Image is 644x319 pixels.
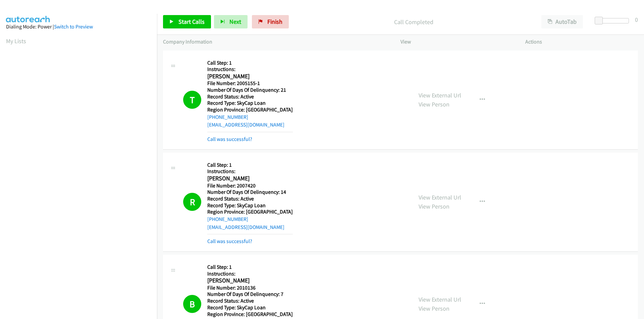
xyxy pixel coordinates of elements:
h5: Region Province: [GEOGRAPHIC_DATA] [207,311,293,318]
a: View Person [419,203,449,210]
button: AutoTab [541,15,583,28]
p: Company Information [163,38,388,46]
h5: Number Of Days Of Delinquency: 14 [207,189,293,195]
h5: Instructions: [207,270,293,277]
h5: Record Status: Active [207,93,293,100]
h5: Call Step: 1 [207,162,293,168]
a: View External Url [419,193,461,201]
h5: Call Step: 1 [207,264,293,270]
h1: R [183,193,201,211]
h5: Record Status: Active [207,195,293,202]
h2: [PERSON_NAME] [207,175,285,182]
span: Start Calls [178,18,205,25]
h5: Number Of Days Of Delinquency: 21 [207,87,293,93]
a: My Lists [6,37,26,45]
a: View External Url [419,296,461,303]
h5: Call Step: 1 [207,60,293,66]
div: Dialing Mode: Power | [6,23,151,31]
a: Start Calls [163,15,211,28]
div: Delay between calls (in seconds) [598,18,629,23]
h5: Record Type: SkyCap Loan [207,202,293,209]
h5: File Number: 2010136 [207,285,293,291]
span: Next [229,18,241,25]
h2: [PERSON_NAME] [207,73,285,80]
h5: Instructions: [207,168,293,175]
iframe: Resource Center [625,133,644,186]
h5: Number Of Days Of Delinquency: 7 [207,291,293,298]
a: Call was successful? [207,136,252,142]
h5: Record Type: SkyCap Loan [207,100,293,106]
h2: [PERSON_NAME] [207,277,285,285]
h5: Instructions: [207,66,293,73]
h5: Region Province: [GEOGRAPHIC_DATA] [207,106,293,113]
a: View External Url [419,91,461,99]
h5: File Number: 2005155-1 [207,80,293,87]
h5: Record Type: SkyCap Loan [207,304,293,311]
a: [EMAIL_ADDRESS][DOMAIN_NAME] [207,122,284,128]
p: Actions [525,38,638,46]
a: [EMAIL_ADDRESS][DOMAIN_NAME] [207,224,284,230]
p: View [400,38,513,46]
div: 0 [635,15,638,24]
h5: Record Status: Active [207,298,293,304]
h5: File Number: 2007420 [207,182,293,189]
h1: B [183,295,201,313]
a: View Person [419,100,449,108]
a: [PHONE_NUMBER] [207,114,248,120]
a: [PHONE_NUMBER] [207,216,248,222]
a: Switch to Preview [54,23,93,30]
a: View Person [419,305,449,312]
h5: Region Province: [GEOGRAPHIC_DATA] [207,209,293,215]
a: Finish [252,15,289,28]
p: Call Completed [298,17,529,26]
button: Next [214,15,248,28]
span: Finish [267,18,282,25]
h1: T [183,91,201,109]
a: Call was successful? [207,238,252,244]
